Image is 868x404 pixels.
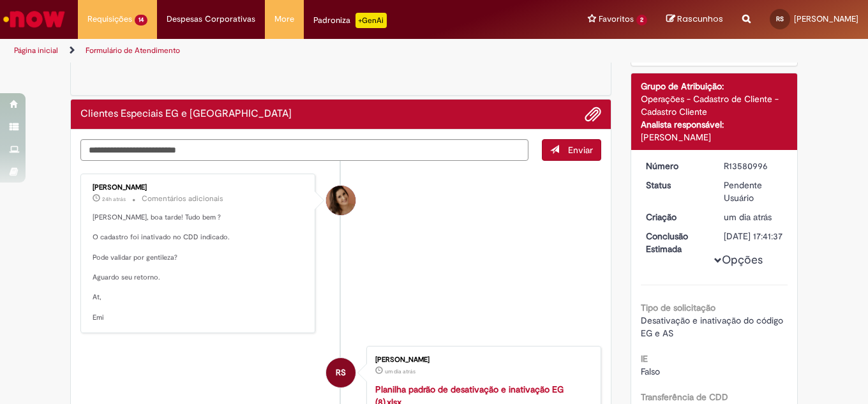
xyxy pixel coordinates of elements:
[80,139,528,161] textarea: Digite sua mensagem aqui...
[641,366,660,377] span: Falso
[724,160,783,172] div: R13580996
[336,357,346,388] span: RS
[666,13,723,26] a: Rascunhos
[142,193,223,204] small: Comentários adicionais
[80,108,292,120] h2: Clientes Especiais EG e AS Histórico de tíquete
[313,13,387,28] div: Padroniza
[102,195,126,203] time: 30/09/2025 14:59:12
[636,15,647,26] span: 2
[1,6,67,32] img: ServiceNow
[636,179,715,191] dt: Status
[641,80,788,93] div: Grupo de Atribuição:
[102,195,126,203] span: 24h atrás
[724,211,783,223] div: 30/09/2025 11:41:37
[375,356,588,364] div: [PERSON_NAME]
[167,13,255,26] span: Despesas Corporativas
[641,302,715,313] b: Tipo de solicitação
[677,13,723,25] span: Rascunhos
[794,13,858,24] span: [PERSON_NAME]
[641,391,728,403] b: Transferência de CDD
[568,144,593,156] span: Enviar
[14,45,58,56] a: Página inicial
[724,211,772,223] span: um dia atrás
[93,213,305,323] p: [PERSON_NAME], boa tarde! Tudo bem ? O cadastro foi inativado no CDD indicado. Pode validar por g...
[87,13,132,26] span: Requisições
[776,15,784,23] span: RS
[355,13,387,28] p: +GenAi
[641,118,788,131] div: Analista responsável:
[636,211,715,223] dt: Criação
[599,13,634,26] span: Favoritos
[326,186,355,215] div: Emiliane Dias De Souza
[641,131,788,144] div: [PERSON_NAME]
[636,230,715,255] dt: Conclusão Estimada
[274,13,294,26] span: More
[636,160,715,172] dt: Número
[542,139,601,161] button: Enviar
[93,184,305,191] div: [PERSON_NAME]
[724,211,772,223] time: 30/09/2025 11:41:37
[641,93,788,118] div: Operações - Cadastro de Cliente - Cadastro Cliente
[724,230,783,243] div: [DATE] 17:41:37
[724,179,783,204] div: Pendente Usuário
[326,358,355,387] div: Raul Ramos Da Silva
[585,106,601,123] button: Adicionar anexos
[385,368,415,375] time: 30/09/2025 11:41:27
[10,39,569,63] ul: Trilhas de página
[86,45,180,56] a: Formulário de Atendimento
[641,315,786,339] span: Desativação e inativação do código EG e AS
[135,15,147,26] span: 14
[385,368,415,375] span: um dia atrás
[641,353,648,364] b: IE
